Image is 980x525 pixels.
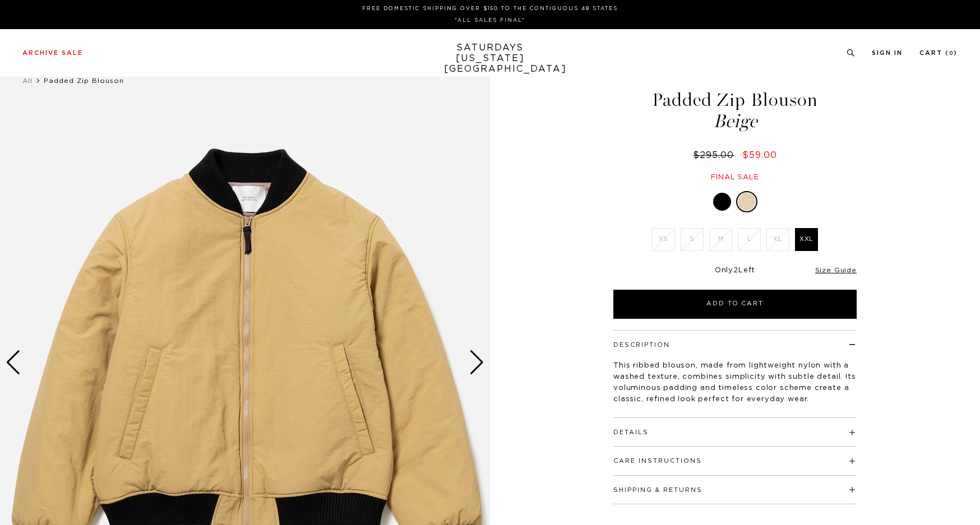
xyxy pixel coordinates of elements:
small: 0 [949,51,954,56]
a: All [22,77,33,84]
del: $295.00 [693,151,738,160]
h1: Padded Zip Blouson [612,91,858,131]
p: This ribbed blouson, made from lightweight nylon with a washed texture, combines simplicity with ... [613,360,857,405]
div: Only Left [613,266,857,276]
span: 2 [733,267,738,274]
button: Add to Cart [613,290,857,319]
a: Size Guide [815,267,857,273]
button: Description [613,342,670,348]
div: Final sale [612,173,858,182]
span: Beige [612,112,858,131]
span: Padded Zip Blouson [44,77,124,84]
div: Next slide [469,350,484,375]
span: $59.00 [742,151,777,160]
button: Shipping & Returns [613,487,702,493]
button: Care Instructions [613,458,702,464]
a: Cart (0) [919,50,958,56]
div: Previous slide [6,350,21,375]
a: Sign In [872,50,903,56]
a: Archive Sale [22,50,83,56]
p: FREE DOMESTIC SHIPPING OVER $150 TO THE CONTIGUOUS 48 STATES [27,4,953,13]
p: *ALL SALES FINAL* [27,16,953,25]
label: XXL [795,228,818,251]
button: Details [613,429,649,435]
a: SATURDAYS[US_STATE][GEOGRAPHIC_DATA] [444,43,537,75]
